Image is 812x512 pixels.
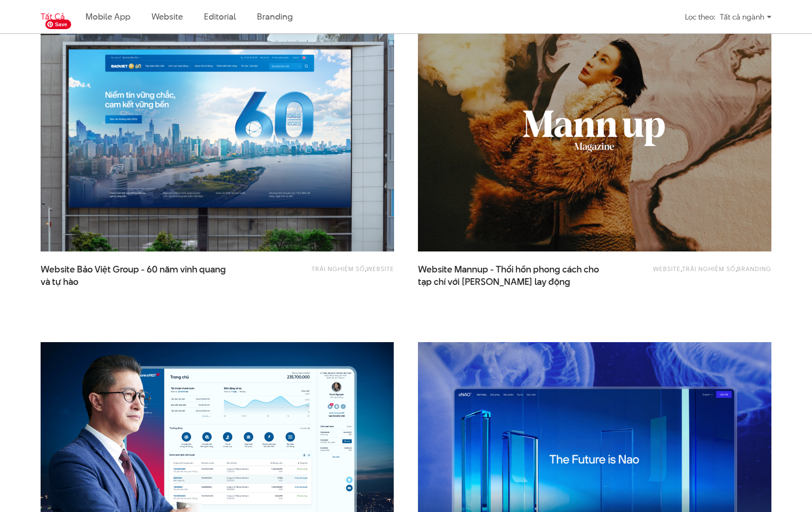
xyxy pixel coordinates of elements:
[204,10,236,22] a: Editorial
[85,10,130,22] a: Mobile app
[257,10,292,22] a: Branding
[41,263,232,287] a: Website Bảo Việt Group - 60 năm vinh quangvà tự hào
[653,264,681,273] a: Website
[45,20,71,29] span: Save
[418,263,609,287] span: Website Mannup - Thổi hồn phong cách cho
[41,10,64,22] a: Tất cả
[253,263,394,282] div: ,
[630,263,771,282] div: , ,
[720,9,771,25] div: Tất cả ngành
[23,3,412,263] img: BaoViet 60 năm
[737,264,771,273] a: Branding
[41,263,232,287] span: Website Bảo Việt Group - 60 năm vinh quang
[685,9,715,25] div: Lọc theo:
[151,10,183,22] a: Website
[418,276,570,288] span: tạp chí với [PERSON_NAME] lay động
[418,15,771,251] img: website Mann up
[311,264,365,273] a: Trải nghiệm số
[682,264,736,273] a: Trải nghiệm số
[41,276,78,288] span: và tự hào
[418,263,609,287] a: Website Mannup - Thổi hồn phong cách chotạp chí với [PERSON_NAME] lay động
[366,264,394,273] a: Website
